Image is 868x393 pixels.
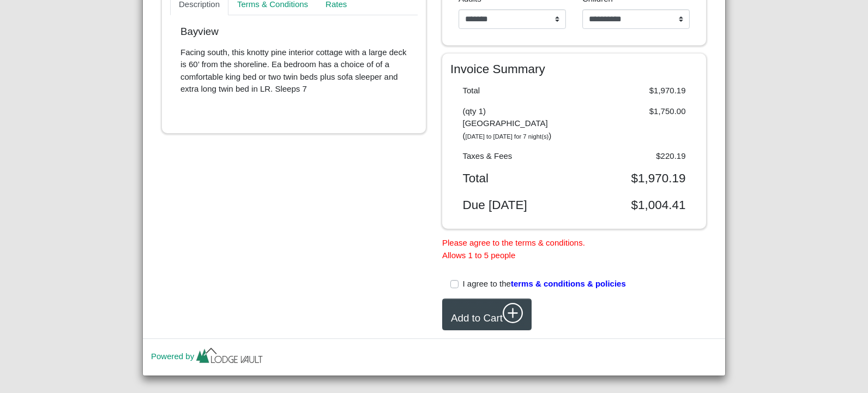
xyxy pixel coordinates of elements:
img: lv-small.ca335149.png [194,345,265,369]
a: Powered by [151,352,265,361]
div: $1,750.00 [574,105,694,142]
span: terms & conditions & policies [511,279,626,288]
div: $1,004.41 [574,198,694,212]
svg: plus circle [503,303,523,324]
p: Bayview [180,26,407,38]
div: $1,970.19 [574,171,694,186]
label: I agree to the [463,278,626,290]
button: Add to Cartplus circle [442,299,532,331]
li: Allows 1 to 5 people [442,249,706,262]
div: Total [455,85,575,97]
li: Please agree to the terms & conditions. [442,237,706,249]
p: Facing south, this knotty pine interior cottage with a large deck is 60’ from the shoreline. Ea b... [180,46,407,96]
div: Total [455,171,575,186]
div: Taxes & Fees [455,150,575,163]
div: Due [DATE] [455,198,575,212]
i: [DATE] to [DATE] for 7 night(s) [466,133,549,140]
h4: Invoice Summary [450,62,698,76]
div: $220.19 [574,150,694,163]
div: (qty 1) [GEOGRAPHIC_DATA] ( ) [455,105,575,142]
div: $1,970.19 [574,85,694,97]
